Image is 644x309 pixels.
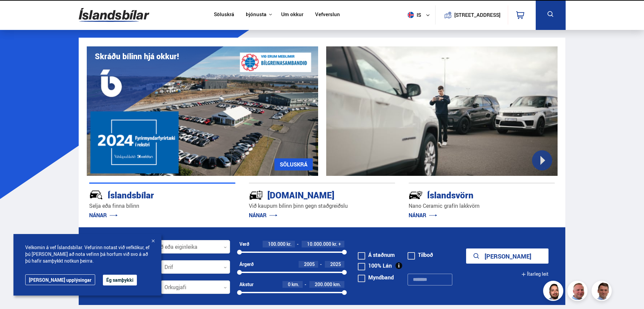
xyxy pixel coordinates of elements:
[358,263,392,268] label: 100% Lán
[315,281,332,287] span: 200.000
[315,11,340,18] a: Vefverslun
[246,11,266,18] button: Þjónusta
[89,211,118,219] a: NÁNAR
[358,252,395,258] label: Á staðnum
[249,188,263,202] img: tr5P-W3DuiFaO7aO.svg
[79,4,149,26] img: G0Ugv5HjCgRt.svg
[439,5,504,25] a: [STREET_ADDRESS]
[268,241,286,247] span: 100.000
[249,202,395,210] p: Við kaupum bílinn þinn gegn staðgreiðslu
[304,261,315,267] span: 2005
[521,267,548,282] button: Ítarleg leit
[409,189,531,200] div: Íslandsvörn
[89,188,103,202] img: JRvxyua_JYH6wB4c.svg
[307,241,331,247] span: 10.000.000
[408,252,433,258] label: Tilboð
[25,244,150,264] span: Velkomin á vef Íslandsbílar. Vefurinn notast við vefkökur, ef þú [PERSON_NAME] að nota vefinn þá ...
[568,282,589,302] img: siFngHWaQ9KaOqBr.png
[332,241,337,247] span: kr.
[249,189,371,200] div: [DOMAIN_NAME]
[89,202,235,210] p: Selja eða finna bílinn
[544,282,564,302] img: nhp88E3Fdnt1Opn2.png
[330,261,341,267] span: 2025
[95,52,179,61] h1: Skráðu bílinn hjá okkur!
[249,211,277,219] a: NÁNAR
[89,189,212,200] div: Íslandsbílar
[333,282,341,287] span: km.
[409,188,423,202] img: -Svtn6bYgwAsiwNX.svg
[103,275,137,285] button: Ég samþykki
[274,158,313,170] a: SÖLUSKRÁ
[409,202,555,210] p: Nano Ceramic grafín lakkvörn
[338,241,341,247] span: +
[405,5,435,25] button: is
[288,281,291,287] span: 0
[239,282,254,287] div: Akstur
[239,262,254,267] div: Árgerð
[239,241,249,247] div: Verð
[405,12,422,18] span: is
[358,275,394,280] label: Myndband
[409,211,437,219] a: NÁNAR
[281,11,303,18] a: Um okkur
[408,12,414,18] img: svg+xml;base64,PHN2ZyB4bWxucz0iaHR0cDovL3d3dy53My5vcmcvMjAwMC9zdmciIHdpZHRoPSI1MTIiIGhlaWdodD0iNT...
[287,241,292,247] span: kr.
[87,46,318,176] img: eKx6w-_Home_640_.png
[214,11,234,18] a: Söluskrá
[457,12,498,18] button: [STREET_ADDRESS]
[466,248,548,264] button: [PERSON_NAME]
[292,282,299,287] span: km.
[25,274,95,285] a: [PERSON_NAME] upplýsingar
[593,282,613,302] img: FbJEzSuNWCJXmdc-.webp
